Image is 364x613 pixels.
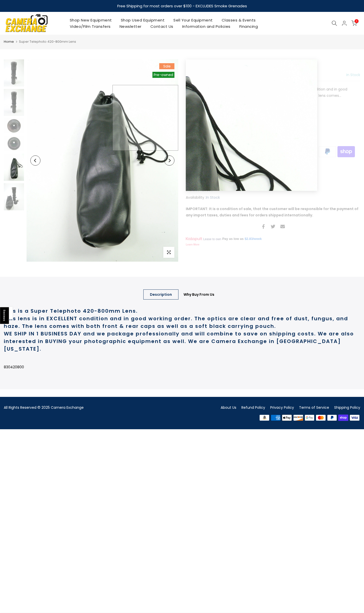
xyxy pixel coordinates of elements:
[30,155,40,166] button: Previous
[186,243,199,246] a: Learn More
[334,405,360,410] a: Shipping Policy
[281,414,293,422] img: apple pay
[186,187,360,193] div: SKU:
[205,145,224,158] img: amazon payments
[186,134,275,140] a: More payment options
[4,39,14,44] a: Home
[4,59,24,86] img: Super Telephoto 420-800mm Lens Lenses - Small Format - T- Mount Lenses Generic 830420800
[143,289,178,300] a: Description
[27,59,178,262] img: Super Telephoto 420-800mm Lens Lenses - Small Format - T- Mount Lenses Generic 830420800
[4,136,24,151] img: Super Telephoto 420-800mm Lens Lenses - Small Format - T- Mount Lenses Generic 830420800
[315,414,327,422] img: master
[178,23,235,30] a: Information and Policies
[349,414,360,422] img: visa
[187,100,207,104] button: Read more
[19,39,76,44] span: Super Telephoto 420-800mm Lens
[4,154,24,181] img: Super Telephoto 420-800mm Lens Lenses - Small Format - T- Mount Lenses Generic 830420800
[4,404,178,411] div: All Rights Reserved © 2025 Camera Exchange
[235,23,262,30] a: Financing
[271,223,275,230] a: Share on Twitter
[270,405,294,410] a: Privacy Policy
[4,315,348,330] strong: This lens is in EXCELLENT condition and in good working order. The optics are clear and free of d...
[116,17,169,23] a: Shop Used Equipment
[351,20,357,26] a: 0
[4,89,24,116] img: Super Telephoto 420-800mm Lens Lenses - Small Format - T- Mount Lenses Generic 830420800
[299,405,329,410] a: Terms of Service
[186,70,209,79] del: $129.99
[193,187,213,193] span: 830420800
[338,414,349,422] img: shopify pay
[261,223,266,230] a: Share on Facebook
[221,405,236,410] a: About Us
[232,113,256,117] span: Add to cart
[65,17,116,23] a: Shop New Equipment
[299,145,318,158] img: master
[186,145,205,158] img: synchrony
[293,414,304,422] img: discover
[117,3,247,9] strong: Free Shipping for most orders over $100 - EXCLUDES Smoke Grenades
[4,183,24,210] img: Super Telephoto 420-800mm Lens Lenses - Small Format - T- Mount Lenses Generic 830420800
[4,118,24,133] img: Super Telephoto 420-800mm Lens Lenses - Small Format - T- Mount Lenses Generic 830420800
[241,405,265,410] a: Refund Policy
[280,145,299,158] img: google pay
[206,195,220,200] span: In Stock
[4,364,360,370] p: 830420800
[355,19,358,23] span: 0
[245,237,262,241] a: $2.83/week
[304,414,315,422] img: google pay
[222,237,244,241] span: Pay as low as
[261,145,280,158] img: discover
[212,72,234,78] ins: $69.99
[326,414,338,422] img: paypal
[280,223,285,230] a: Share on Email
[223,145,242,158] img: american express
[337,145,356,158] img: shopify pay
[346,72,360,77] span: In Stock
[164,155,174,166] button: Next
[259,414,270,422] img: amazon payments
[270,414,281,422] img: american express
[169,17,217,23] a: Sell Your Equipment
[186,59,360,67] h1: Super Telephoto 420-800mm Lens
[318,145,337,158] img: paypal
[219,110,263,120] button: Add to cart
[177,289,221,300] a: Why Buy From Us
[4,330,354,352] strong: WE SHIP IN 1 BUSINESS DAY and we package professionally and will combine to save on shipping cost...
[186,194,360,201] div: Availability :
[186,176,214,181] a: Ask a Question
[186,206,358,218] strong: IMPORTANT: It is a condition of sale, that the customer will be responsible for the payment of an...
[4,307,138,314] strong: This is a Super Telephoto 420-800mm Lens.
[242,145,261,158] img: apple pay
[65,23,115,30] a: Video/Film Transfers
[146,23,178,30] a: Contact Us
[203,237,221,241] span: Lease to own
[186,158,205,170] img: visa
[115,23,146,30] a: Newsletter
[217,17,260,23] a: Classes & Events
[186,86,360,105] p: This is a Super Telephoto 420-800mm Lens. This lens is in EXCELLENT condition and in good working...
